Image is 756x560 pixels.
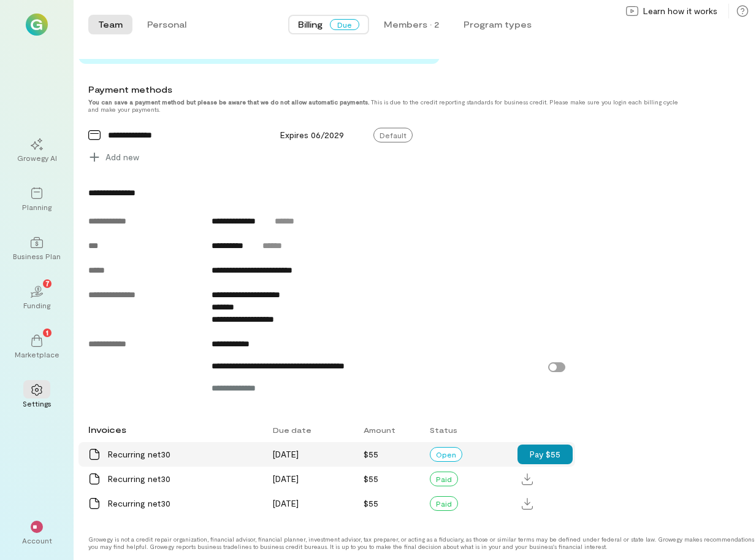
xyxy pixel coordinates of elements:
button: Pay $55 [517,445,573,464]
span: Billing [298,18,323,31]
span: Add new [105,151,139,163]
div: Status [422,419,517,441]
a: Marketplace [15,325,59,369]
button: Personal [137,15,196,34]
div: Growegy AI [17,153,57,163]
span: $55 [364,498,378,508]
div: Funding [23,300,50,310]
div: Members · 2 [384,18,439,31]
button: Program types [454,15,541,34]
div: Due date [265,419,356,441]
span: $55 [364,449,378,459]
a: Business Plan [15,227,59,271]
span: [DATE] [273,473,299,484]
div: Recurring net30 [108,448,258,461]
span: $55 [364,473,378,484]
span: [DATE] [273,498,299,508]
span: 1 [46,327,48,338]
a: Planning [15,177,59,222]
div: This is due to the credit reporting standards for business credit. Please make sure you login eac... [88,98,684,113]
span: Learn how it works [643,5,717,17]
div: Paid [430,472,458,486]
button: Members · 2 [374,15,449,34]
button: BillingDue [288,15,369,34]
button: Team [88,15,132,34]
a: Funding [15,276,59,320]
span: [DATE] [273,449,299,459]
div: Planning [22,202,52,212]
div: Recurring net30 [108,497,258,510]
div: Payment methods [88,84,684,96]
div: Invoices [81,418,265,442]
div: Recurring net30 [108,473,258,485]
div: Business Plan [13,251,61,261]
div: Settings [23,399,52,408]
a: Growegy AI [15,128,59,173]
strong: You can save a payment method but please be aware that we do not allow automatic payments. [88,98,369,106]
div: Amount [356,419,423,441]
div: Paid [430,496,458,511]
span: Due [330,19,359,30]
span: Expires 06/2029 [280,130,344,140]
span: Default [373,128,413,142]
div: Marketplace [15,349,59,359]
div: Open [430,447,462,462]
a: Settings [15,374,59,418]
div: Account [22,535,52,545]
div: Growegy is not a credit repair organization, financial advisor, financial planner, investment adv... [88,535,756,550]
span: 7 [45,278,50,289]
